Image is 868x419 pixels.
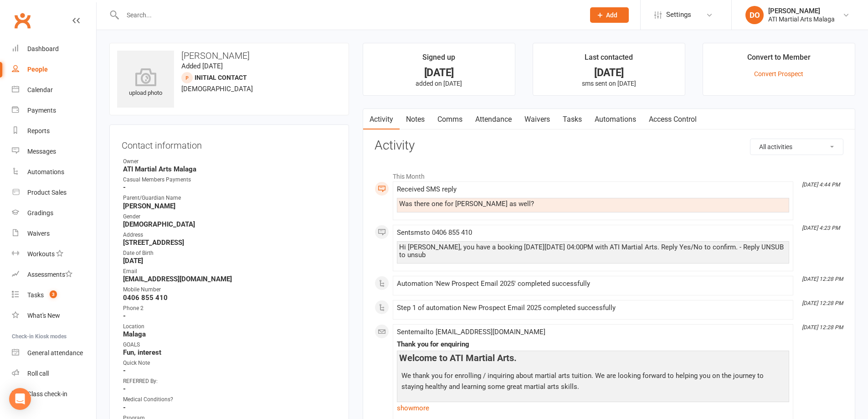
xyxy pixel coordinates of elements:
[431,109,469,130] a: Comms
[27,45,59,52] div: Dashboard
[123,183,337,191] strong: -
[397,402,789,414] a: show more
[123,304,337,313] div: Phone 2
[12,264,96,285] a: Assessments
[642,109,703,130] a: Access Control
[363,109,400,130] a: Activity
[399,200,787,208] div: Was there one for [PERSON_NAME] as well?
[422,52,455,68] div: Signed up
[27,86,53,93] div: Calendar
[123,220,337,228] strong: [DEMOGRAPHIC_DATA]
[12,162,96,182] a: Automations
[27,66,48,73] div: People
[745,6,764,24] div: DO
[12,384,96,404] a: Class kiosk mode
[123,257,337,265] strong: [DATE]
[556,109,588,130] a: Tasks
[123,238,337,247] strong: [STREET_ADDRESS]
[123,322,337,331] div: Location
[123,395,337,404] div: Medical Conditions?
[123,348,337,357] strong: Fun, interest
[802,300,843,306] i: [DATE] 12:28 PM
[400,109,431,130] a: Notes
[123,157,337,166] div: Owner
[123,285,337,294] div: Mobile Number
[123,312,337,320] strong: -
[123,231,337,239] div: Address
[11,9,34,32] a: Clubworx
[27,349,83,357] div: General attendance
[123,359,337,367] div: Quick Note
[27,291,44,299] div: Tasks
[122,137,337,150] h3: Contact information
[12,244,96,264] a: Workouts
[397,328,545,336] span: Sent email to [EMAIL_ADDRESS][DOMAIN_NAME]
[27,271,72,278] div: Assessments
[666,5,691,25] span: Settings
[123,212,337,221] div: Gender
[27,370,49,377] div: Roll call
[27,312,60,319] div: What's New
[12,39,96,59] a: Dashboard
[27,127,50,134] div: Reports
[27,107,56,114] div: Payments
[397,186,789,193] div: Received SMS reply
[9,388,31,410] div: Open Intercom Messenger
[123,403,337,412] strong: -
[802,324,843,331] i: [DATE] 12:28 PM
[123,249,337,258] div: Date of Birth
[397,228,472,237] span: Sent sms to 0406 855 410
[747,52,811,68] div: Convert to Member
[12,141,96,162] a: Messages
[397,341,789,348] div: Thank you for enquiring
[50,290,57,298] span: 3
[123,194,337,202] div: Parent/Guardian Name
[12,100,96,121] a: Payments
[123,367,337,375] strong: -
[27,189,67,196] div: Product Sales
[399,352,514,363] span: Welcome to ATI Martial Arts
[123,385,337,393] strong: -
[399,353,787,363] h4: .
[768,15,835,23] div: ATI Martial Arts Malaga
[12,59,96,80] a: People
[802,276,843,282] i: [DATE] 12:28 PM
[27,148,56,155] div: Messages
[123,275,337,283] strong: [EMAIL_ADDRESS][DOMAIN_NAME]
[469,109,518,130] a: Attendance
[518,109,556,130] a: Waivers
[588,109,642,130] a: Automations
[371,80,507,87] p: added on [DATE]
[123,341,337,349] div: GOALS
[120,9,578,21] input: Search...
[590,7,629,23] button: Add
[27,230,50,237] div: Waivers
[768,7,835,15] div: [PERSON_NAME]
[397,280,789,288] div: Automation 'New Prospect Email 2025' completed successfully
[375,167,843,181] li: This Month
[12,223,96,244] a: Waivers
[399,243,787,259] div: Hi [PERSON_NAME], you have a booking [DATE][DATE] 04:00PM with ATI Martial Arts. Reply Yes/No to ...
[123,267,337,276] div: Email
[754,70,803,78] a: Convert Prospect
[12,343,96,363] a: General attendance kiosk mode
[12,285,96,305] a: Tasks 3
[117,51,341,61] h3: [PERSON_NAME]
[123,165,337,173] strong: ATI Martial Arts Malaga
[375,139,843,153] h3: Activity
[123,330,337,338] strong: Malaga
[181,62,223,70] time: Added [DATE]
[12,182,96,203] a: Product Sales
[27,250,55,258] div: Workouts
[585,52,633,68] div: Last contacted
[12,305,96,326] a: What's New
[123,294,337,302] strong: 0406 855 410
[117,68,174,98] div: upload photo
[181,85,253,93] span: [DEMOGRAPHIC_DATA]
[541,80,677,87] p: sms sent on [DATE]
[12,363,96,384] a: Roll call
[606,11,617,19] span: Add
[397,304,789,312] div: Step 1 of automation New Prospect Email 2025 completed successfully
[27,390,67,398] div: Class check-in
[802,181,840,188] i: [DATE] 4:44 PM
